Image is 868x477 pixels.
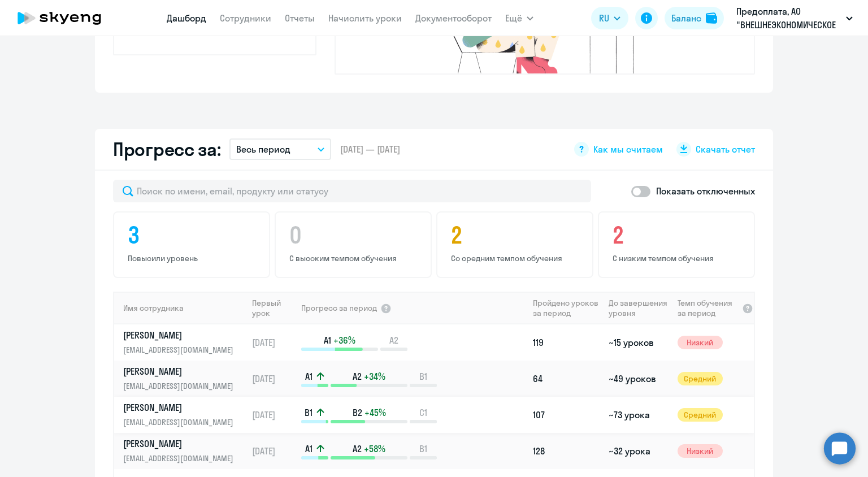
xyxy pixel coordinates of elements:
h4: 2 [451,222,582,249]
td: ~73 урока [604,397,672,433]
span: A1 [305,370,313,383]
p: Весь период [236,142,290,156]
button: Весь период [229,138,331,160]
td: 107 [528,397,604,433]
button: Ещё [505,7,533,29]
span: Как мы считаем [593,143,663,155]
td: ~15 уроков [604,324,672,361]
th: Пройдено уроков за период [528,292,604,324]
span: +36% [333,334,355,346]
span: A1 [324,334,331,346]
td: 119 [528,324,604,361]
span: A1 [305,443,313,455]
span: Прогресс за период [301,303,377,313]
p: Предоплата, АО "ВНЕШНЕЭКОНОМИЧЕСКОЕ ОБЪЕДИНЕНИЕ "ПРОДИНТОРГ" [736,5,841,32]
img: balance [706,12,717,24]
p: [EMAIL_ADDRESS][DOMAIN_NAME] [123,452,240,465]
a: Начислить уроки [328,12,402,24]
a: [PERSON_NAME][EMAIL_ADDRESS][DOMAIN_NAME] [123,365,247,392]
th: Первый урок [248,292,300,324]
span: B1 [419,443,427,455]
span: Низкий [678,444,723,458]
span: A2 [353,443,362,455]
a: Сотрудники [220,12,271,24]
span: +34% [364,370,385,383]
span: [DATE] — [DATE] [340,143,400,155]
p: Показать отключенных [656,184,755,198]
p: Повысили уровень [128,253,259,263]
a: Отчеты [285,12,315,24]
p: [PERSON_NAME] [123,329,240,341]
td: 64 [528,361,604,397]
h2: Прогресс за: [113,138,220,161]
span: A2 [353,370,362,383]
span: RU [599,11,609,25]
span: +58% [364,443,385,455]
p: [EMAIL_ADDRESS][DOMAIN_NAME] [123,416,240,428]
p: [EMAIL_ADDRESS][DOMAIN_NAME] [123,380,240,392]
a: [PERSON_NAME][EMAIL_ADDRESS][DOMAIN_NAME] [123,401,247,428]
p: [PERSON_NAME] [123,365,240,378]
a: Дашборд [167,12,206,24]
p: С низким темпом обучения [613,253,744,263]
a: [PERSON_NAME][EMAIL_ADDRESS][DOMAIN_NAME] [123,329,247,356]
td: 128 [528,433,604,469]
button: Предоплата, АО "ВНЕШНЕЭКОНОМИЧЕСКОЕ ОБЪЕДИНЕНИЕ "ПРОДИНТОРГ" [731,5,858,32]
span: +45% [364,406,386,419]
td: [DATE] [248,324,300,361]
h4: 3 [128,222,259,249]
span: B1 [305,406,313,419]
td: [DATE] [248,433,300,469]
div: Баланс [671,11,701,25]
p: Со средним темпом обучения [451,253,582,263]
span: A2 [389,334,398,346]
a: Документооборот [415,12,492,24]
p: [PERSON_NAME] [123,401,240,414]
td: ~32 урока [604,433,672,469]
p: [PERSON_NAME] [123,437,240,450]
button: Балансbalance [665,7,724,29]
span: Низкий [678,336,723,349]
span: B2 [353,406,362,419]
th: Имя сотрудника [114,292,248,324]
span: Ещё [505,11,522,25]
button: RU [591,7,628,29]
span: Темп обучения за период [678,298,739,318]
span: Средний [678,372,723,385]
h4: 2 [613,222,744,249]
span: Скачать отчет [696,143,755,155]
span: C1 [419,406,427,419]
td: [DATE] [248,397,300,433]
span: B1 [419,370,427,383]
td: [DATE] [248,361,300,397]
span: Средний [678,408,723,422]
th: До завершения уровня [604,292,672,324]
td: ~49 уроков [604,361,672,397]
a: [PERSON_NAME][EMAIL_ADDRESS][DOMAIN_NAME] [123,437,247,465]
p: [EMAIL_ADDRESS][DOMAIN_NAME] [123,344,240,356]
input: Поиск по имени, email, продукту или статусу [113,180,591,202]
